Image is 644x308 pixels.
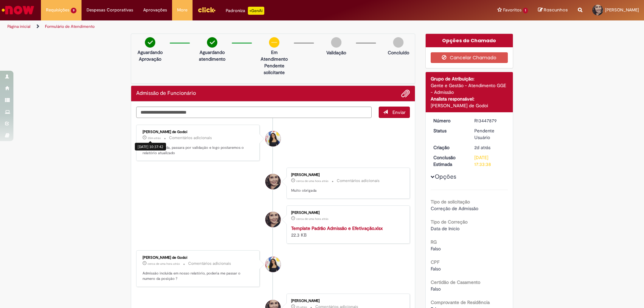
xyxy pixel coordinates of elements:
[428,154,470,168] dt: Conclusão Estimada
[143,7,167,13] span: Aprovações
[388,49,409,56] p: Concluído
[296,179,328,183] span: cerca de uma hora atrás
[177,7,187,13] span: More
[291,173,403,177] div: [PERSON_NAME]
[148,262,180,266] time: 28/08/2025 09:59:06
[148,136,161,140] span: 35m atrás
[136,90,196,97] h2: Admissão de Funcionário Histórico de tíquete
[326,49,346,56] p: Validação
[265,257,281,272] div: Ana Santos de Godoi
[431,52,508,63] button: Cancelar Chamado
[296,217,328,221] span: cerca de uma hora atrás
[265,212,281,227] div: Renata Luciane De Souza Faria Conrado
[258,62,290,76] p: Pendente solicitante
[7,24,31,29] a: Página inicial
[393,37,404,48] img: img-circle-grey.png
[431,266,441,272] span: Falso
[474,144,505,151] div: 26/08/2025 11:37:28
[431,286,441,292] span: Falso
[269,37,279,48] img: circle-minus.png
[431,226,460,232] span: Data de Início
[258,49,290,62] p: Em Atendimento
[431,75,508,82] div: Grupo de Atribuição:
[523,8,528,13] span: 1
[148,262,180,266] span: cerca de uma hora atrás
[226,7,264,15] div: Padroniza
[474,127,505,141] div: Pendente Usuário
[265,174,281,189] div: Renata Luciane De Souza Faria Conrado
[265,131,281,146] div: Ana Santos de Godoi
[143,271,254,281] p: Admissão incluida em nosso relatório, poderia me passar o numero da posição ?
[431,239,437,245] b: RG
[431,199,470,205] b: Tipo de solicitação
[143,130,254,134] div: [PERSON_NAME] de Godoi
[145,37,155,48] img: check-circle-green.png
[503,7,522,13] span: Favoritos
[337,178,380,184] small: Comentários adicionais
[169,135,212,141] small: Comentários adicionais
[136,107,372,118] textarea: Digite sua mensagem aqui...
[135,143,166,150] div: [DATE] 10:37:42
[428,117,470,124] dt: Número
[291,211,403,215] div: [PERSON_NAME]
[291,225,403,238] div: 22.3 KB
[544,7,568,13] span: Rascunhos
[431,82,508,96] div: Gente e Gestão - Atendimento GGE - Admissão
[291,299,403,303] div: [PERSON_NAME]
[196,49,228,62] p: Aguardando atendimento
[71,8,76,13] span: 9
[143,256,254,260] div: [PERSON_NAME] de Godoi
[45,24,95,29] a: Formulário de Atendimento
[431,246,441,252] span: Falso
[198,5,216,15] img: click_logo_yellow_360x200.png
[431,219,468,225] b: Tipo de Correção
[428,144,470,151] dt: Criação
[248,7,264,15] p: +GenAi
[431,96,508,102] div: Analista responsável:
[401,89,410,98] button: Adicionar anexos
[291,225,383,231] a: Template Padrão Admissão e Efetivação.xlsx
[5,20,424,33] ul: Trilhas de página
[431,279,480,285] b: Certidão de Casamento
[428,127,470,134] dt: Status
[1,3,35,17] img: ServiceNow
[143,145,254,156] p: Posição incluida, passara por validação e logo postaremos o relatório atualizado
[296,179,328,183] time: 28/08/2025 10:07:58
[431,205,478,211] span: Correção de Admissão
[426,34,513,47] div: Opções do Chamado
[474,144,490,150] span: 2d atrás
[87,7,133,13] span: Despesas Corporativas
[331,37,341,48] img: img-circle-grey.png
[392,109,406,115] span: Enviar
[291,188,403,193] p: Muito obrigada
[605,7,639,13] span: [PERSON_NAME]
[474,144,490,150] time: 26/08/2025 11:37:28
[431,299,490,305] b: Comprovante de Residência
[296,217,328,221] time: 28/08/2025 10:07:50
[188,261,231,266] small: Comentários adicionais
[46,7,69,13] span: Requisições
[379,107,410,118] button: Enviar
[134,49,166,62] p: Aguardando Aprovação
[431,259,439,265] b: CPF
[538,7,568,13] a: Rascunhos
[431,102,508,109] div: [PERSON_NAME] de Godoi
[474,154,505,168] div: [DATE] 17:33:38
[474,117,505,124] div: R13447879
[207,37,217,48] img: check-circle-green.png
